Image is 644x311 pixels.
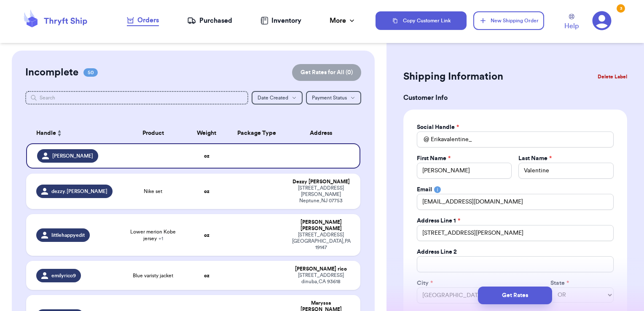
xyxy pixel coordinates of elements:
[518,154,552,163] label: Last Name
[594,67,631,86] button: Delete Label
[287,123,361,143] th: Address
[292,272,351,285] div: [STREET_ADDRESS] dinuba , CA 93618
[306,91,361,105] button: Payment Status
[120,123,187,143] th: Product
[292,179,351,185] div: Dezzy [PERSON_NAME]
[292,266,351,272] div: [PERSON_NAME] rico
[158,236,163,241] span: + 1
[83,68,98,77] span: 50
[417,123,459,131] label: Social Handle
[292,232,351,251] div: [STREET_ADDRESS] [GEOGRAPHIC_DATA] , PA 19147
[417,154,451,163] label: First Name
[292,185,351,204] div: [STREET_ADDRESS][PERSON_NAME] Neptune , NJ 07753
[127,15,159,25] div: Orders
[403,93,627,103] h3: Customer Info
[473,11,544,30] button: New Shipping Order
[258,95,288,100] span: Date Created
[564,14,579,31] a: Help
[478,287,552,304] button: Get Rates
[204,153,209,158] strong: oz
[592,11,612,30] a: 3
[252,91,303,105] button: Date Created
[550,279,569,287] label: State
[125,228,182,242] span: Lower merion Kobe jersey
[204,273,209,278] strong: oz
[292,64,361,81] button: Get Rates for All (0)
[144,188,162,195] span: Nike set
[417,131,429,147] div: @
[417,279,433,287] label: City
[312,95,347,100] span: Payment Status
[187,123,227,143] th: Weight
[617,4,625,13] div: 3
[51,232,85,239] span: littlehappyedit
[417,217,460,225] label: Address Line 1
[417,185,432,194] label: Email
[204,233,209,238] strong: oz
[260,16,301,26] a: Inventory
[127,15,159,26] a: Orders
[403,70,503,83] h2: Shipping Information
[292,219,351,232] div: [PERSON_NAME] [PERSON_NAME]
[564,21,579,31] span: Help
[187,16,232,26] a: Purchased
[51,272,76,279] span: emilyrico9
[25,91,249,105] input: Search
[56,128,63,138] button: Sort ascending
[376,11,467,30] button: Copy Customer Link
[133,272,173,279] span: Blue varisty jacket
[330,16,356,26] div: More
[52,153,93,159] span: [PERSON_NAME]
[51,188,107,195] span: dezzy.[PERSON_NAME]
[417,248,457,256] label: Address Line 2
[36,129,56,138] span: Handle
[25,66,78,79] h2: Incomplete
[204,189,209,194] strong: oz
[227,123,287,143] th: Package Type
